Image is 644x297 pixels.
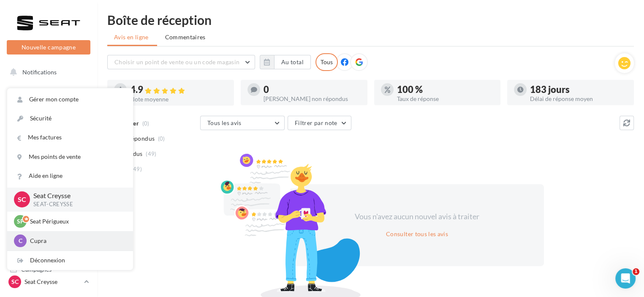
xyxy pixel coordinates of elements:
a: Campagnes [5,148,92,166]
a: Opérations [5,84,92,102]
div: Taux de réponse [397,96,494,102]
div: Déconnexion [7,251,133,270]
span: SC [18,195,26,204]
a: Visibilité en ligne [5,127,92,145]
a: Sécurité [7,109,133,128]
button: Choisir un point de vente ou un code magasin [107,55,255,69]
a: Calendrier [5,211,92,229]
button: Au total [260,55,311,69]
span: 1 [633,268,639,275]
button: Filtrer par note [288,116,351,130]
span: Non répondus [115,134,155,143]
a: SC Seat Creysse [7,274,90,290]
span: Commentaires [165,33,206,41]
button: Nouvelle campagne [7,40,90,54]
div: 0 [264,85,361,94]
div: Note moyenne [130,96,227,102]
button: Notifications [5,63,89,81]
div: 100 % [397,85,494,94]
span: SC [11,278,19,286]
div: Délai de réponse moyen [530,96,627,102]
span: Notifications [22,68,57,76]
a: Mes points de vente [7,147,133,166]
div: Tous [315,53,338,71]
a: Gérer mon compte [7,90,133,109]
span: Campagnes DataOnDemand [21,264,87,282]
a: PLV et print personnalisable [5,232,92,257]
div: [PERSON_NAME] non répondus [264,96,361,102]
iframe: Intercom live chat [615,268,636,289]
p: SEAT-CREYSSE [33,201,120,208]
button: Tous les avis [200,116,285,130]
p: Seat Périgueux [30,217,123,226]
span: (49) [131,166,142,172]
span: (0) [158,135,165,142]
a: Campagnes DataOnDemand [5,260,92,285]
span: SP [17,217,24,226]
div: 183 jours [530,85,627,94]
button: Consulter tous les avis [383,229,451,239]
span: Tous les avis [207,119,242,126]
p: Seat Creysse [33,191,120,201]
span: Choisir un point de vente ou un code magasin [114,58,239,65]
a: Médiathèque [5,190,92,208]
p: Cupra [30,237,123,245]
div: 4.9 [130,85,227,95]
div: Vous n'avez aucun nouvel avis à traiter [345,211,490,222]
span: (49) [146,150,156,157]
p: Seat Creysse [24,278,81,286]
a: Boîte de réception [5,105,92,123]
a: Contacts [5,169,92,187]
button: Au total [274,55,311,69]
a: Aide en ligne [7,166,133,185]
a: Mes factures [7,128,133,147]
span: C [19,237,22,245]
div: Boîte de réception [107,14,634,26]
